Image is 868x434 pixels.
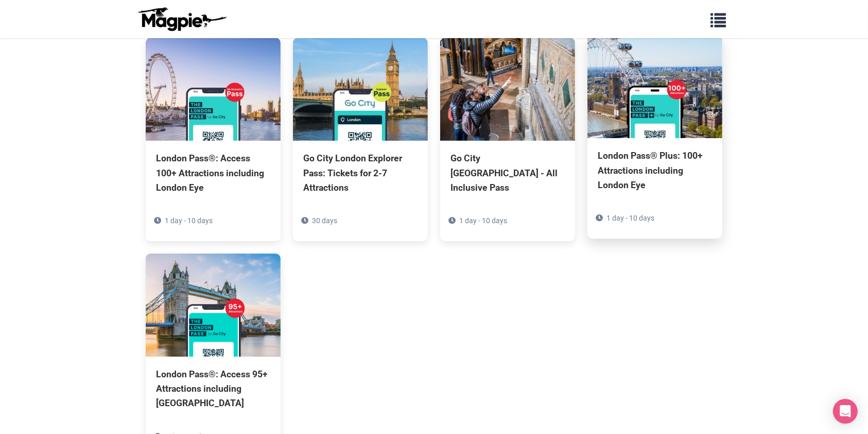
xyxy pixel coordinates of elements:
a: Go City London Explorer Pass: Tickets for 2-7 Attractions 30 days [293,38,428,241]
a: London Pass® Plus: 100+ Attractions including London Eye 1 day - 10 days [587,35,722,238]
div: London Pass®: Access 95+ Attractions including [GEOGRAPHIC_DATA] [156,367,270,410]
img: logo-ab69f6fb50320c5b225c76a69d11143b.png [135,7,228,31]
img: London Pass® Plus: 100+ Attractions including London Eye [587,35,722,138]
img: Go City London - All Inclusive Pass [440,38,575,141]
span: 1 day - 10 days [459,216,507,225]
div: London Pass® Plus: 100+ Attractions including London Eye [598,148,712,192]
img: London Pass®: Access 95+ Attractions including Tower Bridge [146,254,281,357]
div: Go City London Explorer Pass: Tickets for 2-7 Attractions [303,151,418,194]
div: Open Intercom Messenger [833,399,858,424]
div: London Pass®: Access 100+ Attractions including London Eye [156,151,270,194]
img: Go City London Explorer Pass: Tickets for 2-7 Attractions [293,38,428,141]
img: London Pass®: Access 100+ Attractions including London Eye [146,38,281,141]
span: 30 days [312,216,337,225]
a: Go City [GEOGRAPHIC_DATA] - All Inclusive Pass 1 day - 10 days [440,38,575,241]
span: 1 day - 10 days [165,216,213,225]
a: London Pass®: Access 100+ Attractions including London Eye 1 day - 10 days [146,38,281,241]
span: 1 day - 10 days [606,214,654,222]
div: Go City [GEOGRAPHIC_DATA] - All Inclusive Pass [450,151,565,194]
